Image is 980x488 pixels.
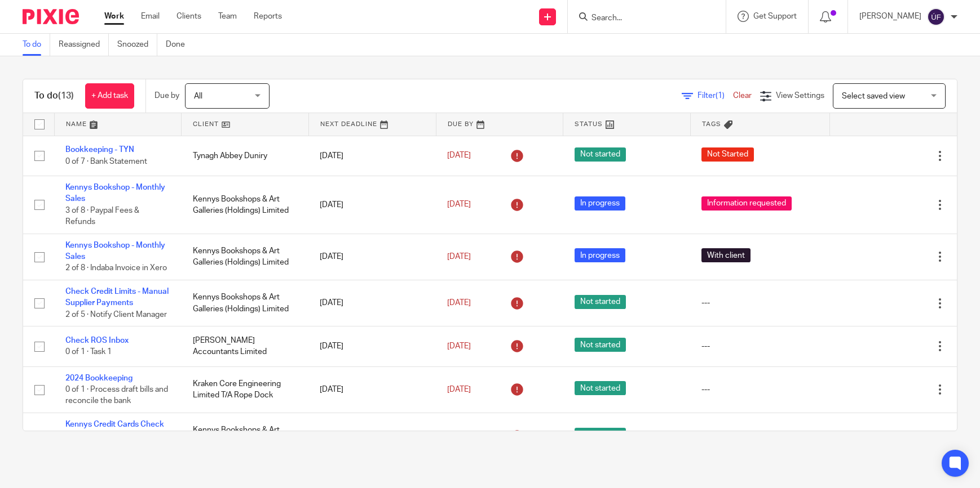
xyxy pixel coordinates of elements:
div: --- [701,341,818,352]
span: 0 of 7 · Bank Statement [65,158,147,165]
span: [DATE] [447,253,471,261]
span: Tags [702,121,721,127]
span: 2 of 8 · Indaba Invoice in Xero [65,265,167,272]
td: [DATE] [308,326,436,366]
td: Tynagh Abbey Duniry [182,136,309,176]
span: Get Support [753,12,797,20]
a: Clear [733,92,752,100]
span: 2 of 5 · Notify Client Manager [65,311,167,319]
td: [DATE] [308,413,436,459]
span: All [194,92,202,100]
span: (13) [58,91,74,100]
span: 3 of 8 · Paypal Fees & Refunds [65,207,139,226]
td: Kennys Bookshops & Art Galleries (Holdings) Limited [182,176,309,234]
span: Not started [575,295,626,309]
a: Kennys Bookshop - Monthly Sales [65,183,165,203]
td: Kraken Core Engineering Limited T/A Rope Dock [182,366,309,413]
span: View Settings [776,92,824,100]
a: Snoozed [117,34,157,56]
span: [DATE] [447,201,471,209]
a: Clients [176,11,201,22]
td: Kennys Bookshops & Art Galleries (Holdings) Limited [182,234,309,280]
a: 2024 Bookkeeping [65,374,133,382]
div: --- [701,297,818,308]
p: [PERSON_NAME] [859,11,921,22]
a: Work [104,11,124,22]
span: [DATE] [447,299,471,307]
td: [PERSON_NAME] Accountants Limited [182,326,309,366]
td: [DATE] [308,366,436,413]
a: + Add task [85,83,134,109]
span: [DATE] [447,152,471,160]
span: (1) [716,92,725,100]
span: [DATE] [447,342,471,350]
span: 0 of 1 · Task 1 [65,348,112,356]
td: [DATE] [308,176,436,234]
a: Check ROS Inbox [65,337,129,344]
a: Email [141,11,160,22]
td: Kennys Bookshops & Art Galleries (Holdings) Limited [182,413,309,459]
span: 0 of 1 · Process draft bills and reconcile the bank [65,386,168,405]
span: In progress [575,248,625,262]
div: --- [701,384,818,395]
a: Kennys Bookshop - Monthly Sales [65,241,165,261]
a: Kennys Credit Cards Check 2025 [65,420,164,440]
span: Not started [575,428,626,442]
td: [DATE] [308,234,436,280]
img: svg%3E [927,8,945,26]
span: In progress [575,196,625,211]
a: Reassigned [59,34,109,56]
span: Not started [575,338,626,352]
p: Due by [154,90,179,101]
a: Bookkeeping - TYN [65,146,134,154]
span: Not Started [701,147,754,162]
span: [DATE] [447,386,471,393]
a: Team [218,11,237,22]
td: [DATE] [308,280,436,326]
td: [DATE] [308,136,436,176]
a: To do [23,34,50,56]
span: Information requested [701,196,792,211]
input: Search [590,14,692,24]
span: Select saved view [842,92,905,100]
span: Not started [575,381,626,395]
img: Pixie [23,9,79,24]
a: Done [166,34,193,56]
td: Kennys Bookshops & Art Galleries (Holdings) Limited [182,280,309,326]
div: --- [701,430,818,441]
h1: To do [34,90,74,102]
a: Check Credit Limits - Manual Supplier Payments [65,288,169,307]
a: Reports [254,11,282,22]
span: Not started [575,147,626,162]
span: With client [701,248,751,262]
span: Filter [698,92,733,100]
